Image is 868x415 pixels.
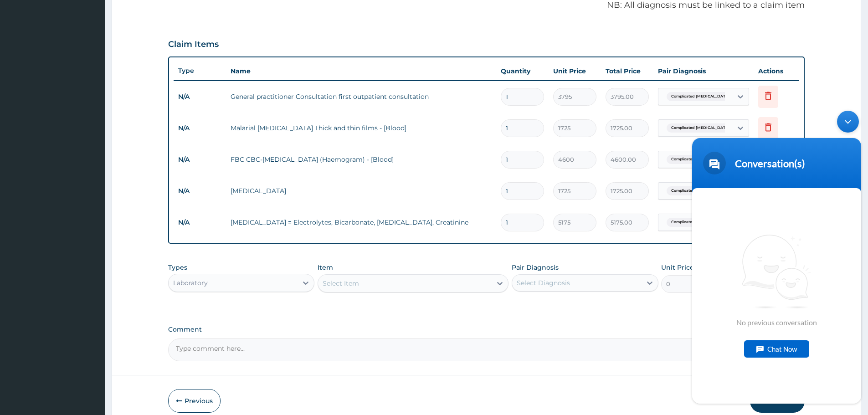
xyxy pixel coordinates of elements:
[667,92,734,101] span: Complicated [MEDICAL_DATA]
[173,278,208,287] div: Laboratory
[226,62,496,80] th: Name
[174,151,226,168] td: N/A
[226,119,496,137] td: Malarial [MEDICAL_DATA] Thick and thin films - [Blood]
[174,214,226,231] td: N/A
[754,62,799,80] th: Actions
[168,40,219,50] h3: Claim Items
[496,62,549,80] th: Quantity
[688,106,866,408] iframe: SalesIQ Chatwindow
[667,155,734,164] span: Complicated [MEDICAL_DATA]
[174,88,226,105] td: N/A
[667,123,734,133] span: Complicated [MEDICAL_DATA]
[174,120,226,137] td: N/A
[318,263,333,272] label: Item
[174,183,226,200] td: N/A
[168,326,805,333] label: Comment
[168,264,187,272] label: Types
[174,62,226,79] th: Type
[661,263,694,272] label: Unit Price
[323,279,359,288] div: Select Item
[667,218,734,227] span: Complicated [MEDICAL_DATA]
[512,263,559,272] label: Pair Diagnosis
[667,186,734,195] span: Complicated [MEDICAL_DATA]
[168,389,221,413] button: Previous
[226,87,496,106] td: General practitioner Consultation first outpatient consultation
[226,213,496,231] td: [MEDICAL_DATA] = Electrolytes, Bicarbonate, [MEDICAL_DATA], Creatinine
[226,182,496,200] td: [MEDICAL_DATA]
[517,278,570,287] div: Select Diagnosis
[549,62,601,80] th: Unit Price
[226,150,496,169] td: FBC CBC-[MEDICAL_DATA] (Haemogram) - [Blood]
[653,62,754,80] th: Pair Diagnosis
[601,62,653,80] th: Total Price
